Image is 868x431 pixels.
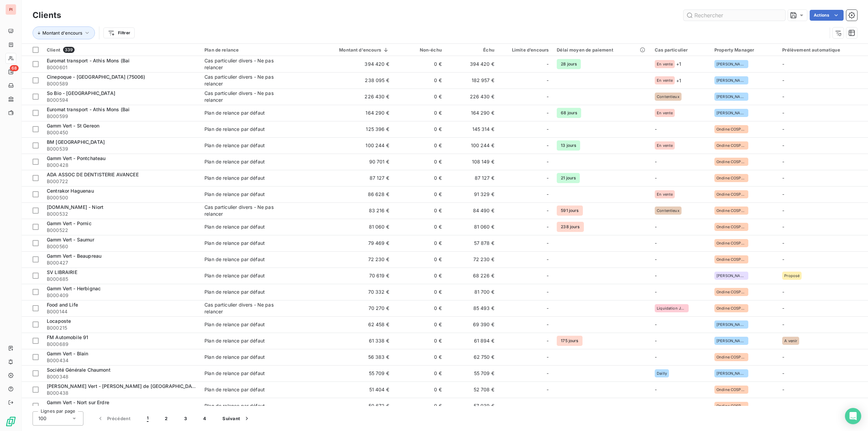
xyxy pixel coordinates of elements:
span: - [782,110,784,116]
span: - [782,175,784,181]
span: Gamm Vert - Pontchateau [47,155,105,161]
span: - [655,403,657,409]
span: [PERSON_NAME] [716,95,746,99]
span: B000522 [47,227,196,234]
span: - [655,321,657,327]
span: - [547,142,549,149]
td: 0 € [393,251,446,268]
span: Gamm Vert - Herbignac [47,286,101,291]
button: Actions [810,10,844,21]
td: 0 € [393,219,446,235]
span: Ondine COSPEREC [716,355,746,359]
span: Locaposte [47,318,71,324]
span: + 1 [676,60,681,67]
span: - [655,354,657,360]
span: [PERSON_NAME] [716,111,746,115]
td: 182 957 € [446,72,498,89]
td: 0 € [393,235,446,251]
span: Liquidation Judiciaire [657,306,687,310]
span: - [655,175,657,181]
span: B000685 [47,276,196,282]
td: 57 878 € [446,235,498,251]
span: B000560 [47,243,196,250]
div: Plan de relance par défaut [204,370,265,377]
div: Plan de relance par défaut [204,126,265,133]
span: B000532 [47,211,196,217]
span: [PERSON_NAME] [716,78,746,82]
div: Property Manager [714,47,774,53]
span: - [782,387,784,392]
span: B000438 [47,390,196,396]
span: - [547,386,549,393]
span: B000348 [47,373,196,380]
td: 61 894 € [446,333,498,349]
td: 0 € [393,381,446,398]
div: PI [5,4,16,15]
div: Plan de relance par défaut [204,110,265,116]
span: Gamm Vert - Beaupreau [47,253,101,259]
span: B000689 [47,341,196,348]
div: Plan de relance par défaut [204,337,265,344]
td: 0 € [393,398,446,414]
td: 394 420 € [446,56,498,72]
span: [PERSON_NAME] [716,339,746,343]
div: Plan de relance par défaut [204,354,265,360]
span: Gamm Vert - Nort sur Erdre [47,399,109,405]
span: - [547,305,549,312]
span: - [782,224,784,230]
span: - [655,387,657,392]
td: 57 039 € [446,398,498,414]
span: - [782,256,784,262]
span: - [655,256,657,262]
td: 0 € [393,268,446,284]
span: En vente [657,111,673,115]
span: - [782,354,784,360]
span: 21 jours [557,173,580,183]
span: - [782,305,784,311]
td: 55 709 € [446,365,498,381]
span: 1 [147,415,149,422]
span: Food and Life [47,302,78,308]
td: 72 230 € [313,251,393,268]
td: 0 € [393,154,446,170]
span: En vente [657,62,673,66]
span: - [782,77,784,83]
div: Plan de relance par défaut [204,256,265,263]
span: - [547,354,549,360]
button: 3 [176,411,195,426]
span: Dailly [657,371,667,375]
span: Gamm Vert - Blain [47,351,88,356]
td: 164 290 € [446,105,498,121]
td: 108 149 € [446,154,498,170]
span: - [782,370,784,376]
td: 125 396 € [313,121,393,137]
span: B000215 [47,325,196,331]
span: - [655,240,657,246]
span: - [655,159,657,164]
td: 70 270 € [313,300,393,316]
div: Échu [450,47,494,53]
td: 69 390 € [446,316,498,333]
span: En vente [657,192,673,196]
span: B000409 [47,292,196,299]
td: 91 329 € [446,186,498,202]
td: 145 314 € [446,121,498,137]
span: B000539 [47,145,196,152]
td: 62 458 € [313,316,393,333]
div: Plan de relance par défaut [204,272,265,279]
td: 0 € [393,333,446,349]
td: 81 060 € [446,219,498,235]
span: Gamm Vert - Saumur [47,237,94,242]
span: Gamm Vert - Pornic [47,220,92,226]
h3: Clients [33,9,61,21]
span: Cinepoque - [GEOGRAPHIC_DATA] (75006) [47,74,145,80]
span: 68 [10,65,19,71]
td: 0 € [393,186,446,202]
span: - [655,289,657,295]
div: Cas particulier [655,47,706,53]
span: B000434 [47,357,196,364]
td: 87 127 € [446,170,498,186]
span: Montant d'encours [42,30,82,36]
span: Ondine COSPEREC [716,127,746,131]
td: 0 € [393,316,446,333]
